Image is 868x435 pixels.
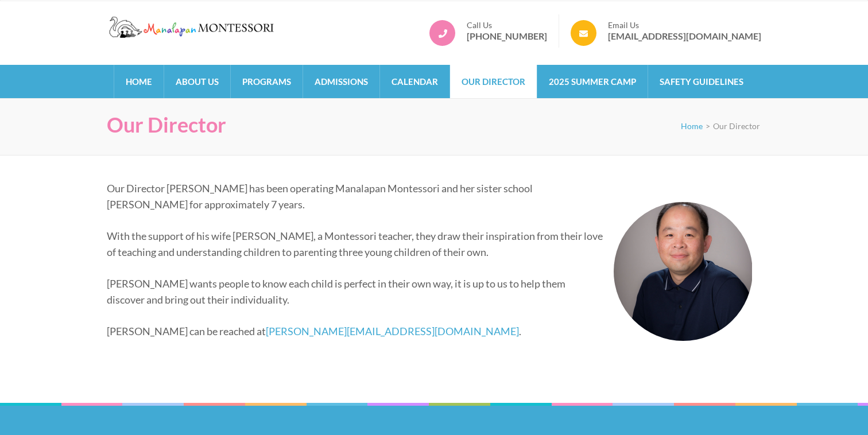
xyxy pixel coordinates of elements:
img: Manalapan Montessori – #1 Rated Child Day Care Center in Manalapan NJ [107,14,279,40]
p: [PERSON_NAME] can be reached at . [107,323,753,339]
h1: Our Director [107,112,226,137]
span: Call Us [467,20,547,30]
a: Home [681,121,703,131]
span: Email Us [608,20,761,30]
a: [EMAIL_ADDRESS][DOMAIN_NAME] [608,30,761,42]
a: [PERSON_NAME][EMAIL_ADDRESS][DOMAIN_NAME] [266,325,519,337]
a: About Us [164,65,230,98]
p: Our Director [PERSON_NAME] has been operating Manalapan Montessori and her sister school [PERSON_... [107,180,753,212]
a: Admissions [303,65,379,98]
span: > [706,121,710,131]
a: Home [114,65,164,98]
p: [PERSON_NAME] wants people to know each child is perfect in their own way, it is up to us to help... [107,275,753,308]
a: Programs [231,65,303,98]
a: 2025 Summer Camp [537,65,648,98]
p: With the support of his wife [PERSON_NAME], a Montessori teacher, they draw their inspiration fro... [107,228,753,260]
a: Our Director [450,65,537,98]
a: Safety Guidelines [648,65,755,98]
a: Calendar [380,65,449,98]
a: [PHONE_NUMBER] [467,30,547,42]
